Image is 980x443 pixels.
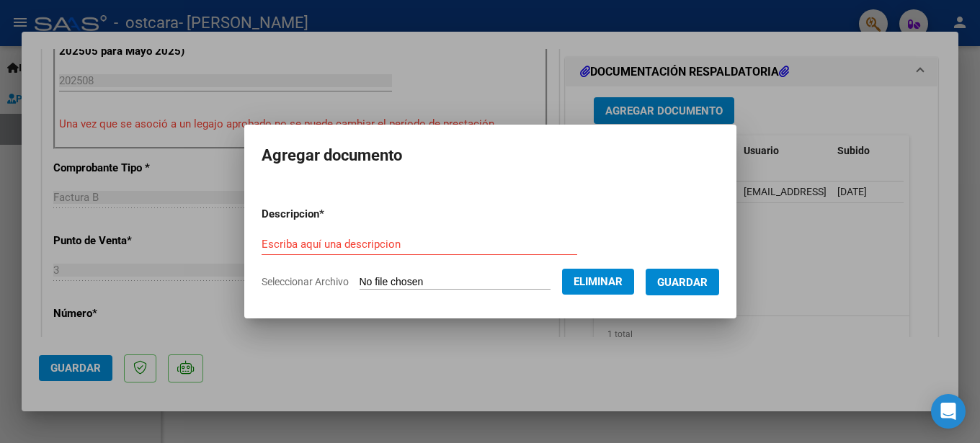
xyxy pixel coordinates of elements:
span: Eliminar [574,275,623,288]
div: Open Intercom Messenger [931,394,966,429]
button: Guardar [646,269,719,295]
button: Eliminar [562,269,634,295]
span: Seleccionar Archivo [262,276,349,287]
span: Guardar [657,276,708,289]
p: Descripcion [262,206,399,223]
h2: Agregar documento [262,142,719,169]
